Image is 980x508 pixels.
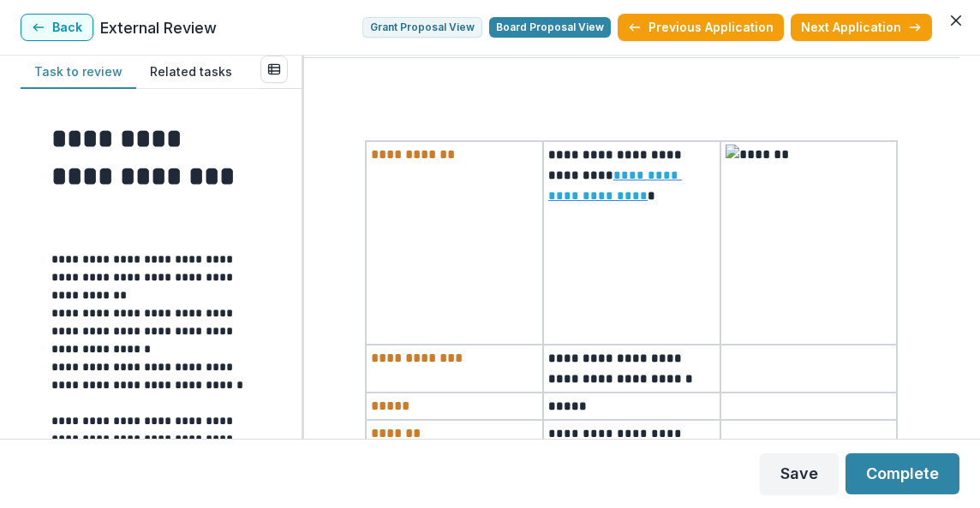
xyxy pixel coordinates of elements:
[362,17,482,38] button: Grant Proposal View
[21,14,93,41] button: Back
[760,453,839,494] button: Save
[791,14,932,41] button: Next Application
[100,16,217,39] p: External Review
[21,56,136,89] button: Task to review
[260,56,288,83] button: View all reviews
[942,7,970,34] button: Close
[136,56,246,89] button: Related tasks
[618,14,784,41] button: Previous Application
[489,17,611,38] button: Board Proposal View
[846,453,959,494] button: Complete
